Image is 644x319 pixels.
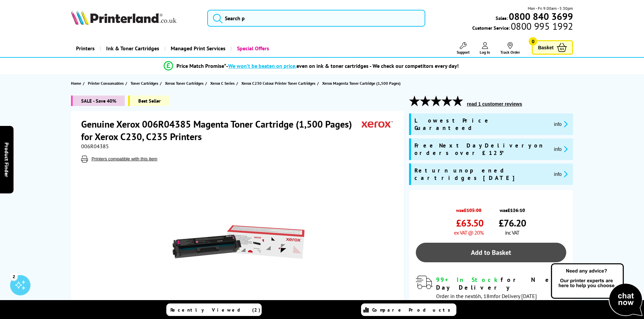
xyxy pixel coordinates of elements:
span: Sales: [496,15,508,21]
span: inc VAT [505,229,519,236]
span: £76.20 [499,217,526,229]
a: Home [71,80,83,87]
span: was [499,204,526,213]
span: Order in the next for Delivery [DATE] 16 September! [436,293,537,307]
a: Special Offers [231,40,274,57]
a: Log In [480,42,490,55]
a: Xerox Toner Cartridges [165,80,205,87]
button: Printers compatible with this item [90,156,160,162]
span: Toner Cartridges [130,80,158,87]
a: Xerox C Series [210,80,236,87]
div: modal_delivery [416,276,566,307]
span: Xerox Toner Cartridges [165,80,204,87]
span: was [454,204,483,213]
span: Xerox Magenta Toner Cartridge (1,500 Pages) [322,80,401,87]
span: Basket [538,43,553,52]
span: Home [71,80,81,87]
a: Printerland Logo [71,10,199,26]
a: Printer Consumables [88,80,125,87]
a: 0800 840 3699 [508,13,573,20]
span: Xerox C230 Colour Printer Toner Cartridges [241,80,315,87]
span: Mon - Fri 9:00am - 5:30pm [528,5,573,11]
a: Managed Print Services [164,40,231,57]
span: ex VAT @ 20% [454,229,483,236]
span: Compare Products [372,307,454,313]
button: promo-description [552,145,570,153]
a: Ink & Toner Cartridges [100,40,164,57]
span: Customer Service: [472,23,573,31]
span: Ink & Toner Cartridges [106,40,159,57]
a: Compare Products [361,303,456,316]
span: Free Next Day Delivery on orders over £125* [414,142,549,157]
img: Printerland Logo [71,10,176,25]
a: Toner Cartridges [130,80,160,87]
span: 0 [529,37,537,46]
a: Xerox C230 Colour Printer Toner Cartridges [241,80,317,87]
span: Log In [480,50,490,55]
span: Lowest Price Guaranteed [414,117,549,132]
sup: th [442,299,446,305]
li: modal_Promise [55,60,568,72]
span: Printer Consumables [88,80,124,87]
button: read 1 customer reviews [465,101,524,107]
span: Product Finder [3,142,10,177]
a: Track Order [500,42,520,55]
a: Xerox Magenta Toner Cartridge (1,500 Pages) [322,80,402,87]
a: Basket 0 [532,40,573,55]
span: 6h, 18m [475,293,494,299]
div: for Next Day Delivery [436,276,566,291]
span: Price Match Promise* [176,62,226,69]
span: Best Seller [128,96,169,106]
span: £63.50 [456,217,483,229]
img: Xerox [362,118,393,130]
span: SALE - Save 40% [71,96,125,106]
strike: £126.10 [507,207,525,213]
img: Open Live Chat window [549,262,644,318]
button: promo-description [552,170,570,178]
a: Recently Viewed (2) [166,303,262,316]
span: 99+ In Stock [436,276,501,284]
span: We won’t be beaten on price, [228,62,296,69]
strike: £105.08 [464,207,481,213]
a: Printers [71,40,100,57]
span: Return unopened cartridges [DATE] [414,167,549,182]
h1: Genuine Xerox 006R04385 Magenta Toner Cartridge (1,500 Pages) for Xerox C230, C235 Printers [81,118,362,143]
span: Recently Viewed (2) [170,307,261,313]
span: Xerox C Series [210,80,235,87]
button: promo-description [552,120,570,128]
img: Xerox 006R04385 Magenta Toner Cartridge (1,500 Pages) [172,176,305,308]
input: Search p [207,10,425,27]
div: - even on ink & toner cartridges - We check our competitors every day! [226,62,459,69]
a: Add to Basket [416,243,566,262]
span: 0800 995 1992 [510,23,573,29]
b: 0800 840 3699 [509,10,573,23]
span: 006R04385 [81,143,109,150]
div: 2 [10,273,18,280]
a: Support [457,42,470,55]
span: Support [457,50,470,55]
